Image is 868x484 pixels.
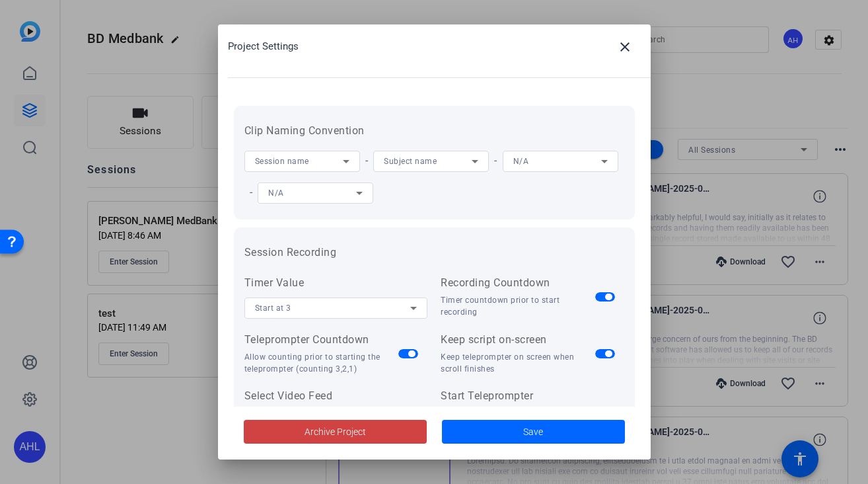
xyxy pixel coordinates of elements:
div: Teleprompter Countdown [244,332,399,348]
span: Session name [255,157,309,166]
span: - [360,154,374,167]
div: Project Settings [228,31,651,63]
button: Save [442,420,625,444]
span: - [489,154,503,167]
mat-icon: close [617,39,633,55]
div: Timer countdown prior to start recording [441,294,595,318]
span: Archive Project [305,425,366,439]
button: Archive Project [244,420,427,444]
div: Keep teleprompter on screen when scroll finishes [441,351,595,375]
div: Keep script on-screen [441,332,595,348]
span: N/A [513,157,529,166]
h3: Session Recording [244,245,624,261]
span: Subject name [384,157,437,166]
span: N/A [268,188,284,198]
span: Start at 3 [255,303,291,313]
div: Start Teleprompter [441,388,624,404]
div: Allow counting prior to starting the teleprompter (counting 3,2,1) [244,351,399,375]
span: Save [523,425,543,439]
div: Select Video Feed [244,388,428,404]
span: - [244,186,258,198]
h3: Clip Naming Convention [244,123,624,139]
div: Timer Value [244,275,428,291]
div: Recording Countdown [441,275,595,291]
